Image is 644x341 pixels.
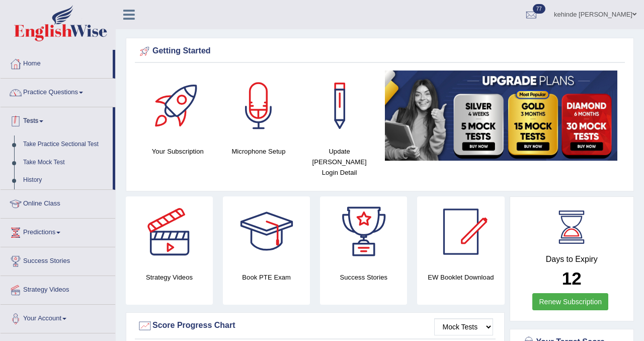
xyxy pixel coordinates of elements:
h4: Microphone Setup [223,146,294,157]
span: 77 [533,4,545,14]
div: Score Progress Chart [137,318,493,333]
h4: EW Booklet Download [417,272,504,283]
a: Your Account [1,305,115,330]
h4: Your Subscription [142,146,213,157]
a: Strategy Videos [1,276,115,301]
a: Take Mock Test [19,154,113,172]
b: 12 [562,268,582,288]
a: Online Class [1,190,115,215]
a: Renew Subscription [532,293,608,310]
div: Getting Started [137,44,622,59]
h4: Book PTE Exam [223,272,310,283]
a: Tests [1,107,113,132]
a: Practice Questions [1,79,115,104]
a: Success Stories [1,247,115,272]
a: Take Practice Sectional Test [19,135,113,154]
a: Home [1,50,113,75]
a: Predictions [1,219,115,244]
a: History [19,171,113,189]
h4: Update [PERSON_NAME] Login Detail [304,146,375,178]
h4: Strategy Videos [126,272,213,283]
h4: Days to Expiry [521,255,623,264]
h4: Success Stories [320,272,407,283]
img: small5.jpg [385,71,617,161]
